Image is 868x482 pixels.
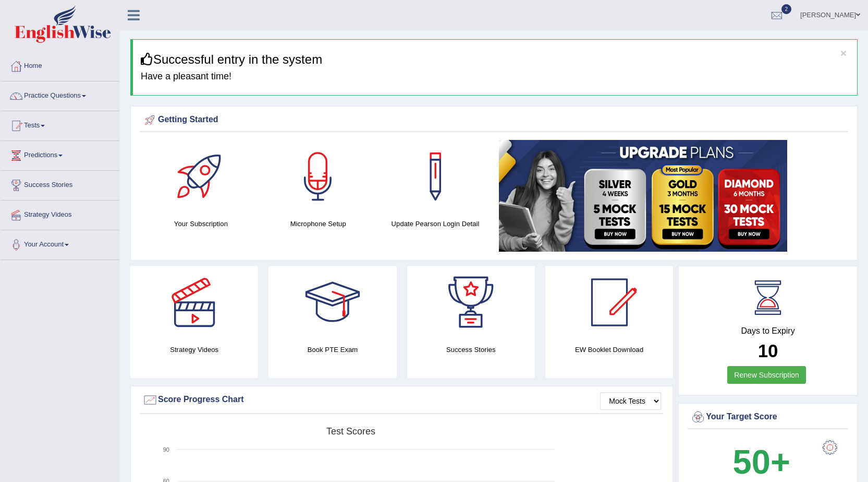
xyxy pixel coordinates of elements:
span: 2 [781,4,792,14]
h4: Book PTE Exam [268,344,396,355]
h4: Update Pearson Login Detail [382,218,489,229]
h4: EW Booklet Download [545,344,673,355]
h3: Successful entry in the system [141,53,849,66]
h4: Your Subscription [148,218,254,229]
h4: Days to Expiry [690,326,846,336]
a: Renew Subscription [727,366,806,384]
b: 50+ [733,443,790,481]
div: Getting Started [142,112,846,128]
b: 10 [758,340,778,361]
a: Tests [1,111,119,137]
text: 90 [163,446,169,453]
a: Practice Questions [1,81,119,108]
a: Strategy Videos [1,201,119,227]
h4: Strategy Videos [130,344,258,355]
h4: Success Stories [407,344,535,355]
button: × [840,48,847,58]
a: Your Account [1,230,119,256]
div: Score Progress Chart [142,392,661,408]
a: Success Stories [1,171,119,197]
tspan: Test scores [326,426,375,437]
h4: Microphone Setup [265,218,372,229]
div: Your Target Score [690,409,846,425]
a: Predictions [1,141,119,167]
h4: Have a pleasant time! [141,72,849,82]
a: Home [1,52,119,78]
img: small5.jpg [499,140,787,252]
